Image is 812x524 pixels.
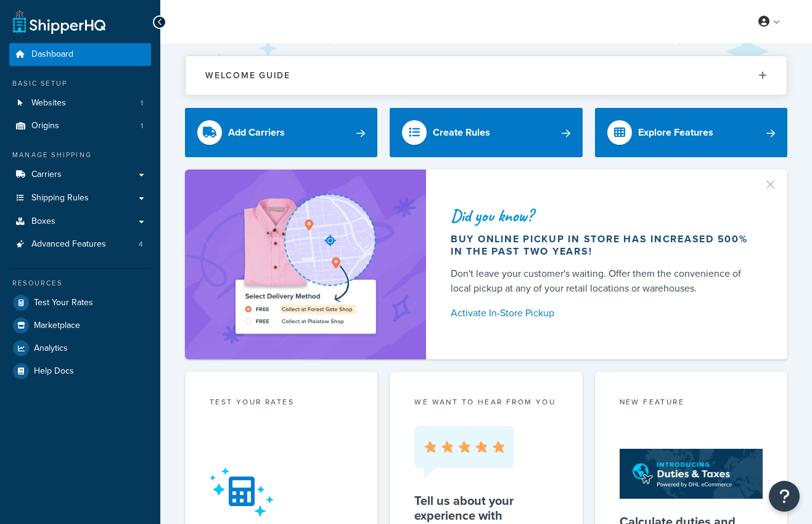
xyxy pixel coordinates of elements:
[390,108,582,157] a: Create Rules
[34,343,68,354] span: Analytics
[414,396,557,407] p: we want to hear from you
[9,210,151,233] a: Boxes
[9,92,151,115] a: Websites1
[186,56,787,95] button: Welcome Guide
[9,163,151,186] a: Carriers
[451,233,758,258] div: Buy online pickup in store has increased 500% in the past two years!
[9,187,151,210] a: Shipping Rules
[31,216,55,227] span: Boxes
[31,239,106,250] span: Advanced Features
[9,278,151,289] div: Resources
[34,298,93,308] span: Test Your Rates
[139,239,143,250] span: 4
[9,150,151,160] div: Manage Shipping
[638,124,713,141] div: Explore Features
[9,337,151,359] a: Analytics
[9,115,151,137] a: Origins1
[769,481,800,512] button: Open Resource Center
[31,49,73,60] span: Dashboard
[141,98,143,108] span: 1
[9,92,151,115] li: Websites
[31,193,89,203] span: Shipping Rules
[620,396,763,411] div: New Feature
[31,170,62,180] span: Carriers
[203,188,408,341] img: ad-shirt-map-b0359fc47e01cab431d101c4b569394f6a03f54285957d908178d52f29eb9668.png
[9,314,151,337] a: Marketplace
[210,396,353,411] div: Test your rates
[451,305,758,322] a: Activate In-Store Pickup
[433,124,490,141] div: Create Rules
[451,266,758,296] div: Don't leave your customer's waiting. Offer them the convenience of local pickup at any of your re...
[34,321,80,331] span: Marketplace
[31,98,66,108] span: Websites
[185,108,377,157] a: Add Carriers
[9,115,151,137] li: Origins
[205,71,290,80] h2: Welcome Guide
[9,43,151,66] a: Dashboard
[9,360,151,382] a: Help Docs
[9,233,151,256] a: Advanced Features4
[451,207,758,224] div: Did you know?
[228,124,285,141] div: Add Carriers
[31,121,59,131] span: Origins
[34,366,74,377] span: Help Docs
[9,292,151,314] a: Test Your Rates
[9,78,151,89] div: Basic Setup
[595,108,787,157] a: Explore Features
[141,121,143,131] span: 1
[9,233,151,256] li: Advanced Features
